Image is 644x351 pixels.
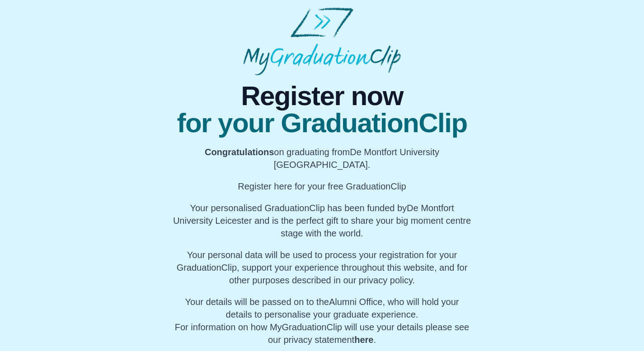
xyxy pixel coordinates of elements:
[172,249,472,286] p: Your personal data will be used to process your registration for your GraduationClip, support you...
[185,297,459,319] span: Your details will be passed on to the , who will hold your details to personalise your graduate e...
[172,146,472,171] p: on graduating from De Montfort University [GEOGRAPHIC_DATA].
[172,180,472,193] p: Register here for your free GraduationClip
[172,83,472,110] span: Register now
[175,297,469,345] span: For information on how MyGraduationClip will use your details please see our privacy statement .
[172,110,472,137] span: for your GraduationClip
[205,147,274,157] b: Congratulations
[243,7,400,75] img: MyGraduationClip
[329,297,383,307] span: Alumni Office
[172,202,472,240] p: Your personalised GraduationClip has been funded by De Montfort University Leicester and is the p...
[354,335,373,345] a: here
